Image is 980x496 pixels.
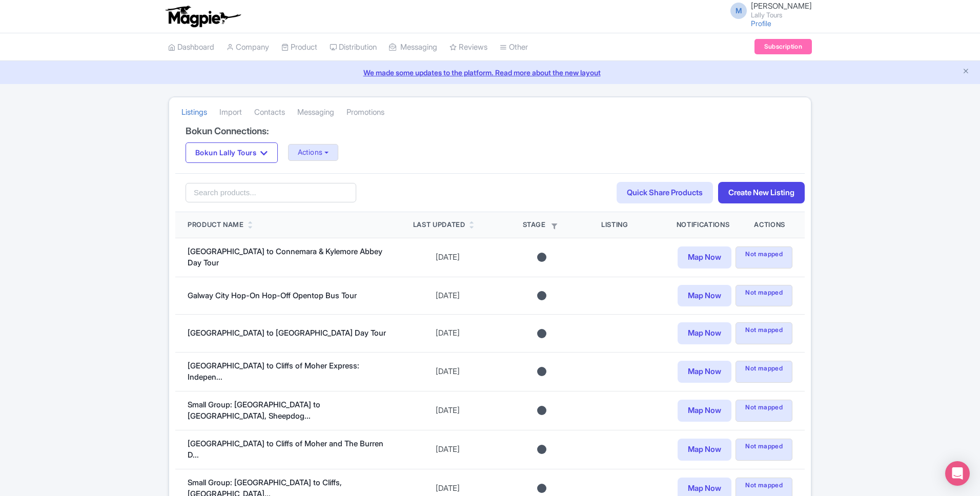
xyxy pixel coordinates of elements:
[736,322,792,344] span: Not mapped
[401,315,495,353] td: [DATE]
[500,33,528,61] a: Other
[730,3,747,19] span: M
[346,98,384,127] a: Promotions
[962,66,970,78] button: Close announcement
[724,2,812,18] a: M [PERSON_NAME] Lally Tours
[401,430,495,469] td: [DATE]
[450,33,487,61] a: Reviews
[401,238,495,277] td: [DATE]
[188,328,386,338] a: [GEOGRAPHIC_DATA] to [GEOGRAPHIC_DATA] Day Tour
[751,1,812,11] span: [PERSON_NAME]
[330,33,377,61] a: Distribution
[188,439,383,460] a: [GEOGRAPHIC_DATA] to Cliffs of Moher and The Burren D...
[678,246,731,268] a: Map Now
[742,212,805,238] th: Actions
[188,400,320,421] a: Small Group: [GEOGRAPHIC_DATA] to [GEOGRAPHIC_DATA], Sheepdog...
[186,183,356,202] input: Search products...
[736,439,792,461] span: Not mapped
[589,212,664,238] th: Listing
[401,391,495,430] td: [DATE]
[288,144,339,161] button: Actions
[227,33,269,61] a: Company
[401,277,495,315] td: [DATE]
[281,33,317,61] a: Product
[188,220,244,230] div: Product Name
[507,220,577,230] div: Stage
[6,67,974,78] a: We made some updates to the platform. Read more about the new layout
[617,182,713,204] a: Quick Share Products
[168,33,214,61] a: Dashboard
[401,352,495,391] td: [DATE]
[413,220,465,230] div: Last Updated
[751,19,771,28] a: Profile
[678,400,731,422] a: Map Now
[678,439,731,461] a: Map Now
[389,33,437,61] a: Messaging
[718,182,805,204] a: Create New Listing
[678,361,731,383] a: Map Now
[188,246,382,268] a: [GEOGRAPHIC_DATA] to Connemara & Kylemore Abbey Day Tour
[181,98,207,127] a: Listings
[751,12,812,18] small: Lally Tours
[297,98,334,127] a: Messaging
[664,212,742,238] th: Notifications
[678,285,731,307] a: Map Now
[163,5,242,28] img: logo-ab69f6fb50320c5b225c76a69d11143b.png
[188,361,359,382] a: [GEOGRAPHIC_DATA] to Cliffs of Moher Express: Indepen...
[186,142,278,163] button: Bokun Lally Tours
[678,322,731,344] a: Map Now
[186,126,794,136] h4: Bokun Connections:
[188,291,357,300] a: Galway City Hop-On Hop-Off Opentop Bus Tour
[736,246,792,268] span: Not mapped
[945,461,970,486] div: Open Intercom Messenger
[754,39,812,54] a: Subscription
[736,285,792,307] span: Not mapped
[552,223,557,229] i: Filter by stage
[736,361,792,383] span: Not mapped
[736,400,792,422] span: Not mapped
[219,98,242,127] a: Import
[254,98,285,127] a: Contacts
